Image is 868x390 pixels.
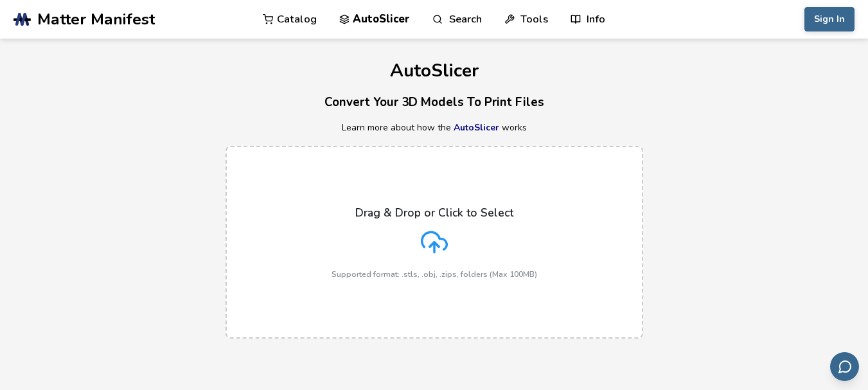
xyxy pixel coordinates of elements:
[454,121,499,134] a: AutoSlicer
[332,270,537,279] p: Supported format: .stls, .obj, .zips, folders (Max 100MB)
[355,206,513,219] p: Drag & Drop or Click to Select
[804,7,855,31] button: Sign In
[37,10,155,28] span: Matter Manifest
[830,352,859,381] button: Send feedback via email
